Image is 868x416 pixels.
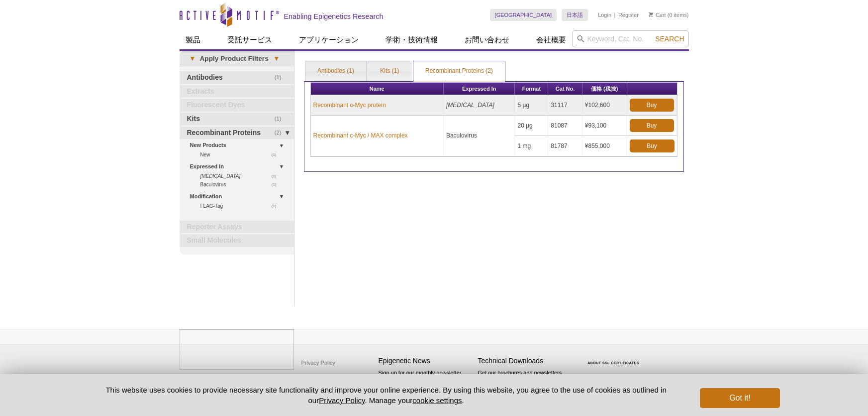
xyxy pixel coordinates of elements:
[275,71,287,84] span: (1)
[515,136,548,156] td: 1 mg
[618,11,639,18] a: Register
[180,85,294,98] a: Extracts
[299,355,338,370] a: Privacy Policy
[444,83,515,95] th: Expressed In
[89,385,684,406] p: This website uses cookies to provide necessary site functionality and improve your online experie...
[284,12,384,21] h2: Enabling Epigenetics Research
[200,150,282,159] a: (1)New
[269,54,284,63] span: ▾
[548,136,582,156] td: 81787
[185,54,200,63] span: ▾
[478,369,573,394] p: Get our brochures and newsletters, or request them by mail.
[200,172,282,180] a: (1) [MEDICAL_DATA]
[272,172,282,180] span: (1)
[649,11,666,18] a: Cart
[630,99,674,112] a: Buy
[614,9,616,21] li: |
[275,113,287,126] span: (1)
[293,30,365,49] a: アプリケーション
[379,357,473,365] h4: Epigenetic News
[200,202,282,210] a: (1)FLAG-Tag
[630,119,674,132] a: Buy
[200,173,241,179] i: [MEDICAL_DATA]
[515,83,548,95] th: Format
[180,99,294,112] a: Fluorescent Dyes
[190,191,288,202] a: Modification
[587,361,639,365] a: ABOUT SSL CERTIFICATES
[530,30,572,49] a: 会社概要
[190,140,288,150] a: New Products
[412,396,462,405] button: cookie settings
[598,11,611,18] a: Login
[180,51,294,67] a: ▾Apply Product Filters▾
[578,347,652,369] table: Click to Verify - This site chose Symantec SSL for secure e-commerce and confidential communicati...
[562,9,588,21] a: 日本語
[311,83,444,95] th: Name
[630,139,675,152] a: Buy
[380,30,444,49] a: 学術・技術情報
[180,127,294,139] a: (2)Recombinant Proteins
[180,221,294,234] a: Reporter Assays
[649,9,689,21] li: (0 items)
[548,83,582,95] th: Cat No.
[180,234,294,247] a: Small Molecules
[515,116,548,136] td: 20 µg
[180,329,294,370] img: Active Motif,
[275,127,287,139] span: (2)
[582,95,627,116] td: ¥102,600
[548,116,582,136] td: 81087
[272,202,282,210] span: (1)
[299,370,351,385] a: Terms & Conditions
[490,9,557,21] a: [GEOGRAPHIC_DATA]
[200,180,282,189] a: (1)Baculovirus
[221,30,278,49] a: 受託サービス
[272,150,282,159] span: (1)
[413,61,505,81] a: Recombinant Proteins (2)
[582,83,627,95] th: 価格 (税抜)
[180,30,206,49] a: 製品
[190,161,288,172] a: Expressed In
[700,388,779,408] button: Got it!
[478,357,573,365] h4: Technical Downloads
[305,61,366,81] a: Antibodies (1)
[368,61,411,81] a: Kits (1)
[655,35,684,43] span: Search
[446,102,494,109] i: [MEDICAL_DATA]
[515,95,548,116] td: 5 µg
[313,101,386,110] a: Recombinant c-Myc protein
[180,113,294,126] a: (1)Kits
[379,369,473,403] p: Sign up for our monthly newsletter highlighting recent publications in the field of epigenetics.
[572,30,689,47] input: Keyword, Cat. No.
[459,30,515,49] a: お問い合わせ
[582,136,627,156] td: ¥855,000
[652,34,687,43] button: Search
[649,12,653,17] img: Your Cart
[444,116,515,156] td: Baculovirus
[319,396,365,405] a: Privacy Policy
[548,95,582,116] td: 31117
[180,71,294,84] a: (1)Antibodies
[313,131,408,140] a: Recombinant c-Myc / MAX complex
[582,116,627,136] td: ¥93,100
[272,180,282,189] span: (1)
